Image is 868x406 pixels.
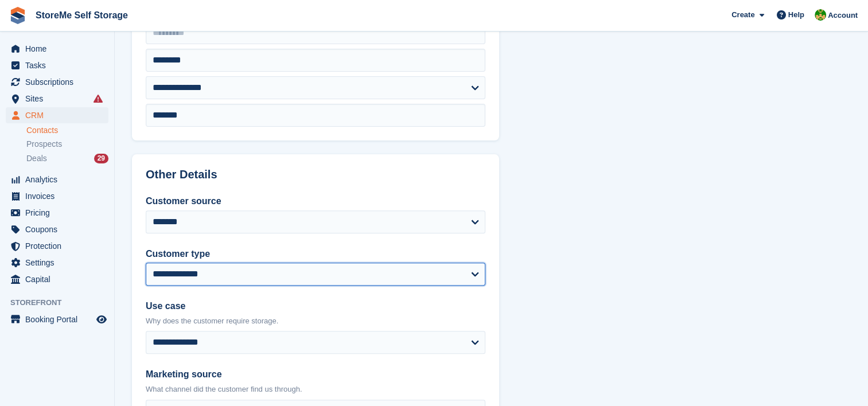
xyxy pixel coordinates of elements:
[6,91,108,107] a: menu
[9,7,26,24] img: stora-icon-8386f47178a22dfd0bd8f6a31ec36ba5ce8667c1dd55bd0f319d3a0aa187defe.svg
[731,9,754,21] span: Create
[26,153,47,164] span: Deals
[94,94,103,103] i: Smart entry sync failures have occurred
[828,10,858,21] span: Account
[6,205,108,221] a: menu
[146,315,485,327] p: Why does the customer require storage.
[146,384,485,395] p: What channel did the customer find us through.
[25,91,94,107] span: Sites
[25,107,94,123] span: CRM
[6,188,108,204] a: menu
[26,139,62,150] span: Prospects
[815,9,826,21] img: StorMe
[25,271,94,287] span: Capital
[6,107,108,123] a: menu
[25,74,94,90] span: Subscriptions
[6,57,108,73] a: menu
[146,168,485,181] h2: Other Details
[6,311,108,327] a: menu
[6,271,108,287] a: menu
[25,238,94,254] span: Protection
[6,74,108,90] a: menu
[146,299,485,313] label: Use case
[94,154,108,163] div: 29
[95,313,108,326] a: Preview store
[25,188,94,204] span: Invoices
[146,194,485,208] label: Customer source
[6,41,108,57] a: menu
[25,255,94,271] span: Settings
[25,205,94,221] span: Pricing
[25,57,94,73] span: Tasks
[146,247,485,261] label: Customer type
[31,6,133,25] a: StoreMe Self Storage
[6,238,108,254] a: menu
[25,171,94,188] span: Analytics
[146,368,485,381] label: Marketing source
[26,125,108,136] a: Contacts
[6,255,108,271] a: menu
[25,311,94,327] span: Booking Portal
[788,9,804,21] span: Help
[26,138,108,150] a: Prospects
[6,171,108,188] a: menu
[25,41,94,57] span: Home
[25,221,94,237] span: Coupons
[26,153,108,165] a: Deals 29
[6,221,108,237] a: menu
[10,297,114,309] span: Storefront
